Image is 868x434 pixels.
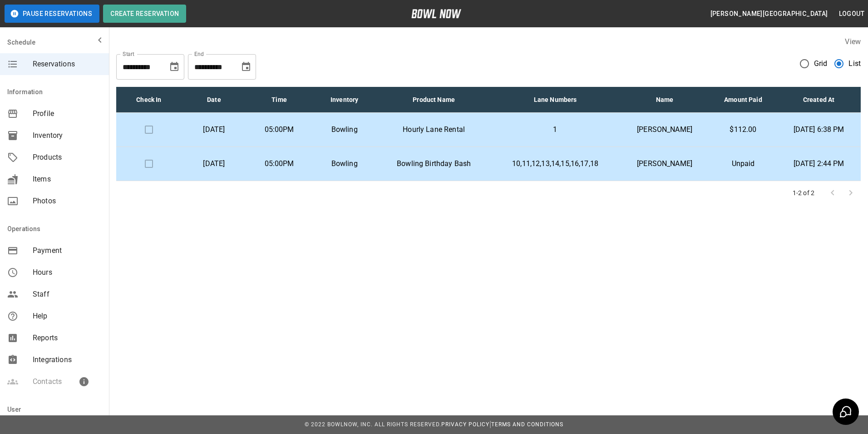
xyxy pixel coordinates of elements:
[33,311,102,322] span: Help
[237,58,255,76] button: Choose date, selected date is Oct 30, 2025
[182,87,247,113] th: Date
[385,124,483,135] p: Hourly Lane Rental
[793,188,814,197] p: 1-2 of 2
[385,158,483,169] p: Bowling Birthday Bash
[784,124,853,135] p: [DATE] 6:38 PM
[707,5,832,22] button: [PERSON_NAME][GEOGRAPHIC_DATA]
[247,87,312,113] th: Time
[312,87,377,113] th: Inventory
[33,196,102,207] span: Photos
[33,354,102,365] span: Integrations
[254,124,305,135] p: 05:00PM
[498,158,613,169] p: 10,11,12,13,14,15,16,17,18
[33,289,102,300] span: Staff
[498,124,613,135] p: 1
[627,158,702,169] p: [PERSON_NAME]
[491,87,620,113] th: Lane Numbers
[33,267,102,278] span: Hours
[441,421,489,428] a: Privacy Policy
[33,174,102,185] span: Items
[620,87,709,113] th: Name
[717,124,769,135] p: $112.00
[116,87,182,113] th: Check In
[189,158,240,169] p: [DATE]
[189,124,240,135] p: [DATE]
[411,9,461,18] img: logo
[33,245,102,256] span: Payment
[717,158,769,169] p: Unpaid
[103,5,186,23] button: Create Reservation
[305,421,441,428] span: © 2022 BowlNow, Inc. All Rights Reserved.
[33,152,102,163] span: Products
[814,58,828,69] span: Grid
[627,124,702,135] p: [PERSON_NAME]
[835,5,868,22] button: Logout
[784,158,853,169] p: [DATE] 2:44 PM
[319,158,370,169] p: Bowling
[491,421,563,428] a: Terms and Conditions
[377,87,491,113] th: Product Name
[848,58,861,69] span: List
[5,5,99,23] button: Pause Reservations
[845,37,861,46] label: View
[777,87,861,113] th: Created At
[33,130,102,141] span: Inventory
[33,108,102,119] span: Profile
[710,87,777,113] th: Amount Paid
[33,333,102,343] span: Reports
[319,124,370,135] p: Bowling
[165,58,183,76] button: Choose date, selected date is Sep 30, 2025
[254,158,305,169] p: 05:00PM
[33,59,102,70] span: Reservations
